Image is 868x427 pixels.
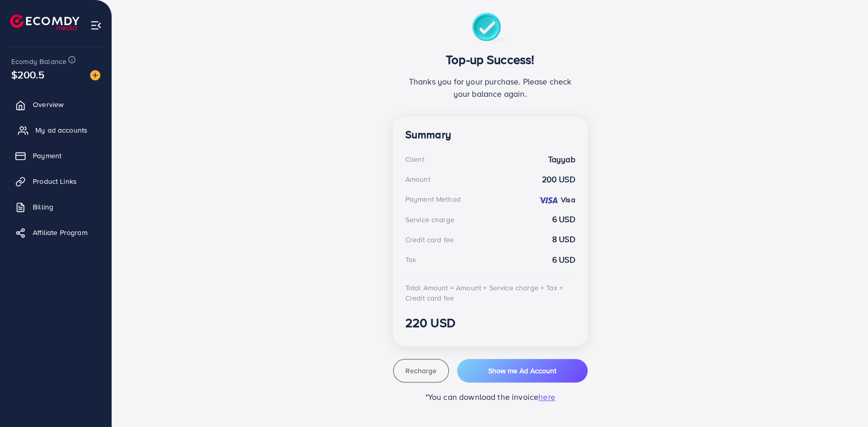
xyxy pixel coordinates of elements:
span: Payment [33,151,61,161]
img: success [472,13,508,44]
a: Payment [8,145,104,166]
div: Credit card fee [405,234,454,245]
span: $200.5 [10,59,46,90]
img: menu [90,19,102,31]
strong: 6 USD [552,254,575,266]
img: image [90,70,100,80]
a: Product Links [8,171,104,191]
div: Client [405,154,424,164]
a: Affiliate Program [8,222,104,243]
div: Service charge [405,215,454,225]
img: credit [538,196,558,204]
p: Thanks you for your purchase. Please check your balance again. [405,75,575,100]
strong: Visa [561,195,575,205]
span: Ecomdy Balance [11,56,67,67]
span: Overview [33,99,63,110]
h3: Top-up Success! [405,52,575,67]
a: Billing [8,197,104,217]
p: *You can download the invoice [393,391,588,403]
h4: Summary [405,129,575,141]
strong: Tayyab [548,154,575,165]
strong: 8 USD [552,233,575,245]
span: Show me Ad Account [488,366,556,376]
strong: 6 USD [552,214,575,225]
button: Recharge [393,359,449,382]
div: Total Amount = Amount + Service charge + Tax + Credit card fee [405,283,575,304]
h3: 220 USD [405,315,575,330]
iframe: Chat [824,381,860,419]
span: here [538,391,555,402]
strong: 200 USD [541,174,575,185]
span: Affiliate Program [33,227,88,238]
div: Payment Method [405,194,461,204]
span: Billing [33,202,53,212]
a: My ad accounts [8,120,104,140]
span: Recharge [405,366,437,376]
button: Show me Ad Account [457,359,587,382]
img: logo [10,14,79,30]
div: Amount [405,174,430,184]
a: Overview [8,94,104,115]
span: Product Links [33,176,77,186]
span: My ad accounts [35,125,88,135]
div: Tax [405,254,416,265]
